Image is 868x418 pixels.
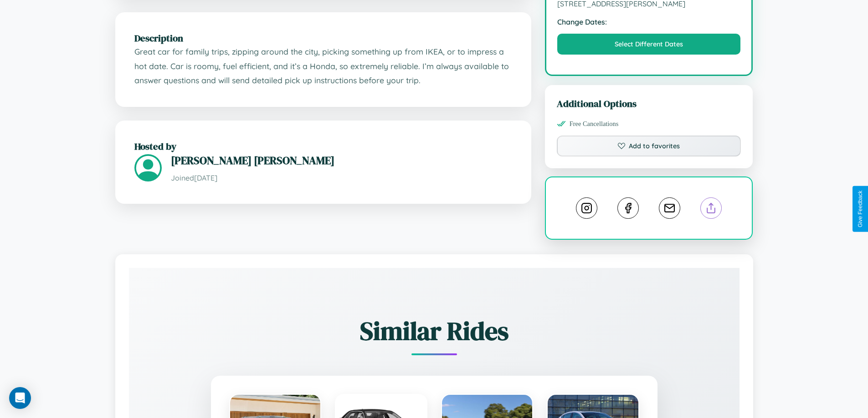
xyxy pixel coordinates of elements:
p: Joined [DATE] [171,171,512,185]
h2: Hosted by [134,140,512,153]
h3: [PERSON_NAME] [PERSON_NAME] [171,153,512,168]
h2: Similar Rides [161,313,708,348]
div: Give Feedback [857,191,863,227]
button: Add to favorites [557,136,741,156]
button: Select Different Dates [557,34,741,55]
strong: Change Dates: [557,17,741,26]
h3: Additional Options [557,97,741,110]
h2: Description [134,31,512,45]
div: Open Intercom Messenger [9,387,31,409]
span: Free Cancellations [570,120,619,128]
p: Great car for family trips, zipping around the city, picking something up from IKEA, or to impres... [134,45,512,88]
